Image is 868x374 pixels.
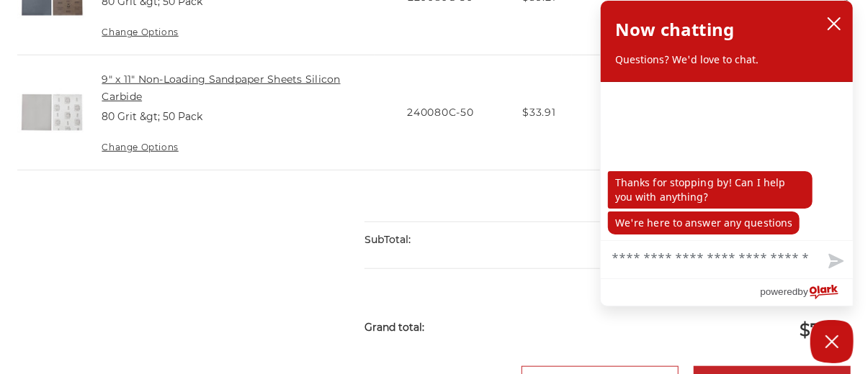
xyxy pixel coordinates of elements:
button: Send message [817,245,853,278]
h2: Now chatting [615,15,734,44]
span: 240080C-50 [408,106,474,119]
p: Shipping & Taxes Calculated at Checkout [364,268,851,295]
strong: Grand total: [364,321,424,334]
a: 9" x 11" Non-Loading Sandpaper Sheets Silicon Carbide [102,73,340,103]
button: close chatbox [823,13,846,35]
p: Thanks for stopping by! Can I help you with anything? [608,171,813,209]
span: powered [760,283,797,301]
button: Close Chatbox [810,320,854,363]
div: SubTotal: [364,222,607,257]
a: Change Options [102,142,178,152]
a: Change Options [102,27,178,37]
div: chat [601,82,853,240]
a: Powered by Olark [760,279,853,306]
span: $73.12 [800,319,851,340]
p: We're here to answer any questions [608,211,800,234]
dd: 80 Grit &gt; 50 Pack [102,109,202,124]
p: Questions? We'd love to chat. [615,53,838,67]
span: by [798,283,808,301]
img: 9 inch x 11 inch Silicon Carbide Sandpaper Sheet [17,78,86,147]
span: $33.91 [522,106,555,119]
